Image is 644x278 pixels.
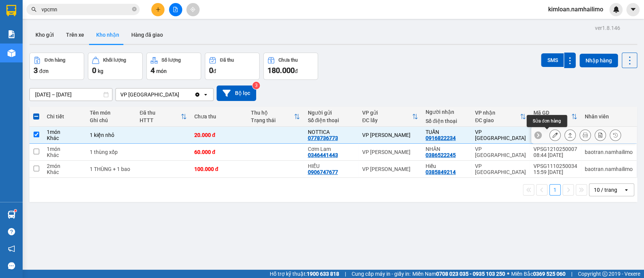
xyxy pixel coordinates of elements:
button: SMS [541,53,564,67]
img: warehouse-icon [8,211,15,219]
span: Miền Nam [412,270,505,278]
svg: open [203,92,209,98]
button: 1 [549,184,561,196]
img: warehouse-icon [8,49,15,57]
div: Nhân viên [585,113,633,120]
span: Gửi: [6,7,18,15]
div: baotran.namhailimo [585,149,633,155]
sup: 1 [14,210,17,212]
span: close-circle [132,7,137,11]
div: 60.000 đ [194,149,243,155]
div: Sửa đơn hàng [527,115,567,127]
input: Tìm tên, số ĐT hoặc mã đơn [41,5,131,14]
div: VP [GEOGRAPHIC_DATA] [120,91,179,98]
span: question-circle [8,228,15,235]
div: ĐC lấy [362,117,412,123]
div: Số điện thoại [426,118,467,124]
span: Miền Bắc [511,270,566,278]
div: VP [GEOGRAPHIC_DATA] [475,129,526,141]
div: 1 thùng xốp [90,149,132,155]
div: 0778736773 [307,135,338,141]
th: Toggle SortBy [136,107,190,127]
th: Toggle SortBy [530,107,581,127]
span: | [345,270,346,278]
strong: 1900 633 818 [307,271,339,277]
span: message [8,262,15,269]
img: logo-vxr [6,5,16,16]
div: A.HIẾU [6,25,83,34]
span: Hỗ trợ kỹ thuật: [270,270,339,278]
div: Trạng thái [251,117,294,123]
span: 180.000 [267,66,295,75]
div: VPSG1110250034 [533,163,577,169]
span: plus [155,7,161,12]
div: HIẾU [307,163,354,169]
div: 100.000 đ [194,166,243,172]
div: 1 món [47,129,82,135]
span: 0 [92,66,96,75]
div: 50.000 [6,49,84,58]
div: ĐC giao [475,117,520,123]
div: Đã thu [140,110,180,116]
button: Số lượng4món [146,53,201,80]
span: 4 [151,66,155,75]
span: đơn [39,68,49,74]
span: notification [8,245,15,252]
div: Người nhận [426,109,467,115]
div: 0346441443 [307,152,338,158]
div: Hiếu [426,163,467,169]
input: Selected VP chợ Mũi Né. [180,91,181,98]
div: VPSG1210250007 [533,146,577,152]
div: 15:59 [DATE] [533,169,577,175]
strong: 0708 023 035 - 0935 103 250 [436,271,505,277]
span: đ [213,68,216,74]
span: Nhận: [88,7,106,15]
div: VP [GEOGRAPHIC_DATA] [6,6,83,25]
span: close-circle [132,6,137,13]
span: đ [295,68,298,74]
div: Đơn hàng [45,57,65,63]
div: 2 món [47,163,82,169]
div: VP [PERSON_NAME] [362,166,418,172]
div: Khác [47,169,82,175]
div: 0386522245 [426,152,456,158]
button: Nhập hàng [579,54,618,67]
th: Toggle SortBy [358,107,422,127]
div: VP [PERSON_NAME] [88,6,149,25]
div: 08:44 [DATE] [533,152,577,158]
div: NOTTICA [307,129,354,135]
sup: 3 [252,82,260,89]
span: copyright [602,271,607,276]
button: caret-down [626,3,639,16]
div: Khác [47,135,82,141]
div: Ghi chú [90,117,132,123]
div: Đã thu [220,57,234,63]
button: Đã thu0đ [205,53,260,80]
div: 1 kiện nhỏ [90,132,132,138]
div: ver 1.8.146 [595,24,620,32]
button: Chưa thu180.000đ [263,53,318,80]
th: Toggle SortBy [471,107,530,127]
div: 20.000 đ [194,132,243,138]
button: Kho nhận [90,26,125,44]
th: Toggle SortBy [247,107,304,127]
div: kha [88,25,149,34]
span: kimloan.namhailimo [542,5,609,14]
button: Hàng đã giao [125,26,169,44]
span: aim [190,7,195,12]
div: Cơm Lam [307,146,354,152]
span: 0 [209,66,213,75]
div: Tên món [90,110,132,116]
div: 1 món [47,146,82,152]
div: Số lượng [161,57,181,63]
button: file-add [169,3,182,16]
div: Khác [47,152,82,158]
div: 0916822234 [426,135,456,141]
button: aim [186,3,200,16]
span: search [31,7,37,12]
div: Chi tiết [47,113,82,120]
svg: open [623,187,629,193]
div: 0906747677 [307,169,338,175]
div: Thu hộ [251,110,294,116]
span: món [156,68,167,74]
